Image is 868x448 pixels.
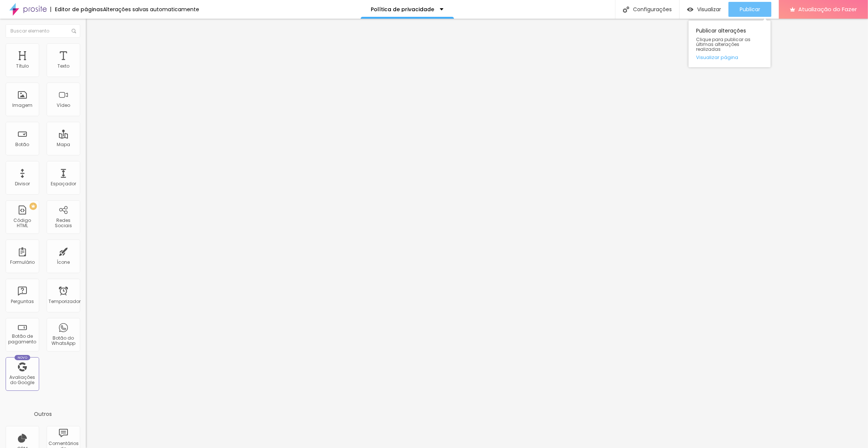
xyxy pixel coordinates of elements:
[48,298,81,305] font: Temporizador
[15,180,30,187] font: Divisor
[371,6,434,13] font: Política de privacidade
[55,217,72,229] font: Redes Sociais
[687,6,693,13] img: view-1.svg
[623,6,629,13] img: Ícone
[740,6,760,13] font: Publicar
[696,54,738,61] font: Visualizar página
[57,102,70,108] font: Vídeo
[55,6,103,13] font: Editor de páginas
[51,335,75,346] font: Botão do WhatsApp
[696,27,746,34] font: Publicar alterações
[14,217,31,229] font: Código HTML
[51,180,76,187] font: Espaçador
[11,298,34,305] font: Perguntas
[10,259,35,265] font: Formulário
[18,355,28,360] font: Novo
[9,333,37,345] font: Botão de pagamento
[680,2,728,17] button: Visualizar
[57,141,70,148] font: Mapa
[696,36,751,52] font: Clique para publicar as últimas alterações realizadas
[12,102,32,108] font: Imagem
[86,19,868,448] iframe: Editor
[633,6,672,13] font: Configurações
[57,259,70,265] font: Ícone
[103,6,199,13] font: Alterações salvas automaticamente
[6,24,80,38] input: Buscar elemento
[697,6,721,13] font: Visualizar
[72,29,76,33] img: Ícone
[34,410,52,418] font: Outros
[10,374,35,386] font: Avaliações do Google
[798,5,857,13] font: Atualização do Fazer
[728,2,771,17] button: Publicar
[16,141,29,148] font: Botão
[696,55,763,60] a: Visualizar página
[16,63,29,69] font: Título
[57,63,69,69] font: Texto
